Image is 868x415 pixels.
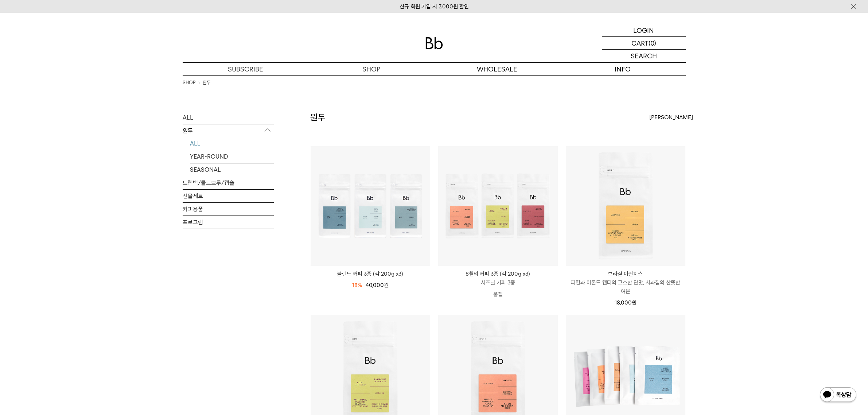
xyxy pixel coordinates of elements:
[438,269,558,278] p: 8월의 커피 3종 (각 200g x3)
[183,190,274,202] a: 선물세트
[190,163,274,176] a: SEASONAL
[183,203,274,216] a: 커피용품
[615,299,637,306] span: 18,000
[631,50,657,62] p: SEARCH
[649,37,656,49] p: (0)
[203,79,211,86] a: 원두
[311,269,430,278] a: 블렌드 커피 3종 (각 200g x3)
[425,37,443,49] img: 로고
[183,216,274,229] a: 프로그램
[566,146,685,266] img: 브라질 아란치스
[308,63,434,75] a: SHOP
[633,24,654,36] p: LOGIN
[310,111,326,124] h2: 원두
[560,63,686,75] p: INFO
[819,387,857,404] img: 카카오톡 채널 1:1 채팅 버튼
[400,3,469,10] a: 신규 회원 가입 시 3,000원 할인
[566,269,685,278] p: 브라질 아란치스
[631,37,649,49] p: CART
[183,63,308,75] a: SUBSCRIBE
[190,150,274,163] a: YEAR-ROUND
[632,299,637,306] span: 원
[438,269,558,287] a: 8월의 커피 3종 (각 200g x3) 시즈널 커피 3종
[602,24,686,37] a: LOGIN
[566,269,685,296] a: 브라질 아란치스 피칸과 아몬드 캔디의 고소한 단맛, 사과칩의 산뜻한 여운
[566,278,685,296] p: 피칸과 아몬드 캔디의 고소한 단맛, 사과칩의 산뜻한 여운
[649,113,693,122] span: [PERSON_NAME]
[384,282,389,288] span: 원
[183,79,195,86] a: SHOP
[352,281,362,290] div: 18%
[438,146,558,266] img: 8월의 커피 3종 (각 200g x3)
[602,37,686,50] a: CART (0)
[183,124,274,137] p: 원두
[183,111,274,124] a: ALL
[183,177,274,189] a: 드립백/콜드브루/캡슐
[366,282,389,288] span: 40,000
[438,278,558,287] p: 시즈널 커피 3종
[311,146,430,266] img: 블렌드 커피 3종 (각 200g x3)
[190,137,274,150] a: ALL
[434,63,560,75] p: WHOLESALE
[438,287,558,302] p: 품절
